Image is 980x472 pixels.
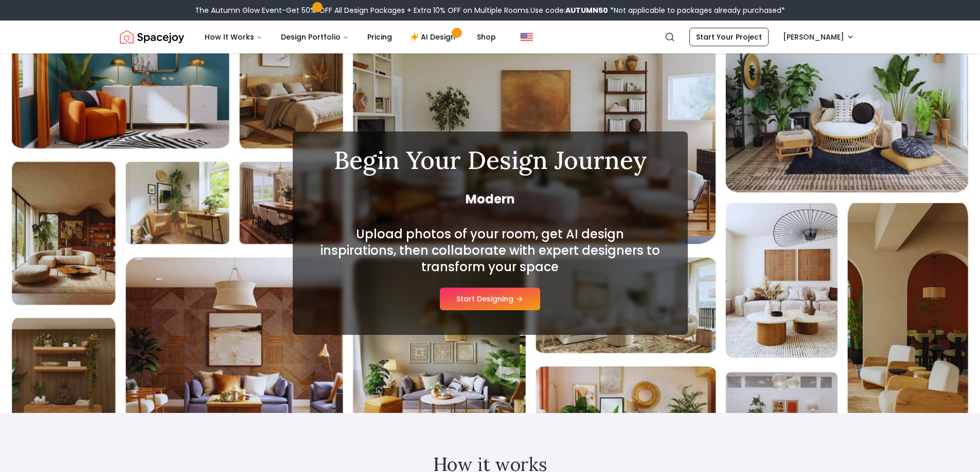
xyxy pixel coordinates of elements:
a: Spacejoy [120,27,184,47]
button: How It Works [197,27,271,47]
div: The Autumn Glow Event-Get 50% OFF All Design Packages + Extra 10% OFF on Multiple Rooms. [195,5,785,15]
a: AI Design [402,27,467,47]
img: United States [521,31,533,43]
b: AUTUMN50 [565,5,608,15]
h2: Upload photos of your room, get AI design inspirations, then collaborate with expert designers to... [317,226,663,275]
a: Pricing [359,27,400,47]
nav: Global [120,21,861,53]
a: Start Your Project [689,28,769,46]
h1: Begin Your Design Journey [317,148,663,173]
button: [PERSON_NAME] [777,28,861,46]
img: Spacejoy Logo [120,27,184,47]
span: Use code: [530,5,608,15]
button: Design Portfolio [273,27,357,47]
span: *Not applicable to packages already purchased* [608,5,785,15]
a: Shop [469,27,504,47]
button: Start Designing [440,288,540,310]
span: Modern [317,191,663,207]
nav: Main [197,27,504,47]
